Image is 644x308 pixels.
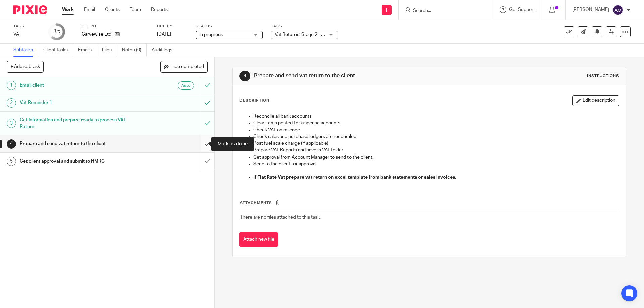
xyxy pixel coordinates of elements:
[253,113,619,120] p: Reconcile all bank accounts
[160,61,208,72] button: Hide completed
[13,24,40,29] label: Task
[78,44,97,57] a: Emails
[271,24,338,29] label: Tags
[253,161,619,167] p: Send to the client for approval
[7,61,44,72] button: + Add subtask
[20,139,136,149] h1: Prepare and send vat return to the client
[572,95,619,106] button: Edit description
[239,232,278,247] button: Attach new file
[20,115,136,132] h1: Get information and prepare ready to process VAT Raturn
[170,64,204,70] span: Hide completed
[151,6,168,13] a: Reports
[43,44,73,57] a: Client tasks
[240,215,321,220] span: There are no files attached to this task.
[7,98,16,108] div: 2
[7,157,16,166] div: 5
[53,28,60,36] div: 3
[20,98,136,108] h1: Vat Reminder 1
[82,24,149,29] label: Client
[254,72,444,79] h1: Prepare and send vat return to the client
[253,147,619,153] p: Prepare VAT Reports and save in VAT folder
[412,8,473,14] input: Search
[199,32,223,37] span: In progress
[82,31,111,38] p: Carvewise Ltd
[13,5,47,14] img: Pixie
[239,71,250,81] div: 4
[84,6,95,13] a: Email
[253,154,619,161] p: Get approval from Account Manager to send to the client.
[240,201,272,205] span: Attachments
[587,73,619,79] div: Instructions
[7,119,16,128] div: 3
[122,44,147,57] a: Notes (0)
[157,24,187,29] label: Due by
[13,31,40,38] div: VAT
[253,175,456,180] strong: If Flat Rate Vat prepare vat return on excel template from bank statements or sales invoices.
[20,80,136,90] h1: Email client
[612,5,623,15] img: svg%3E
[178,81,194,90] div: Auto
[157,32,171,37] span: [DATE]
[105,6,120,13] a: Clients
[13,44,38,57] a: Subtasks
[253,127,619,133] p: Check VAT on mileage
[572,6,609,13] p: [PERSON_NAME]
[130,6,141,13] a: Team
[56,30,60,34] small: /5
[253,140,619,147] p: Post fuel scale charge (if applicable)
[275,32,379,37] span: Vat Returns: Stage 2 - Calculations in Progress + 1
[253,133,619,140] p: Check sales and purchase ledgers are reconciled
[253,120,619,126] p: Clear items posted to suspense accounts
[7,139,16,149] div: 4
[7,81,16,90] div: 1
[509,7,535,12] span: Get Support
[239,98,269,103] p: Description
[20,156,136,166] h1: Get client approval and submit to HMRC
[102,44,117,57] a: Files
[62,6,74,13] a: Work
[152,44,177,57] a: Audit logs
[196,24,263,29] label: Status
